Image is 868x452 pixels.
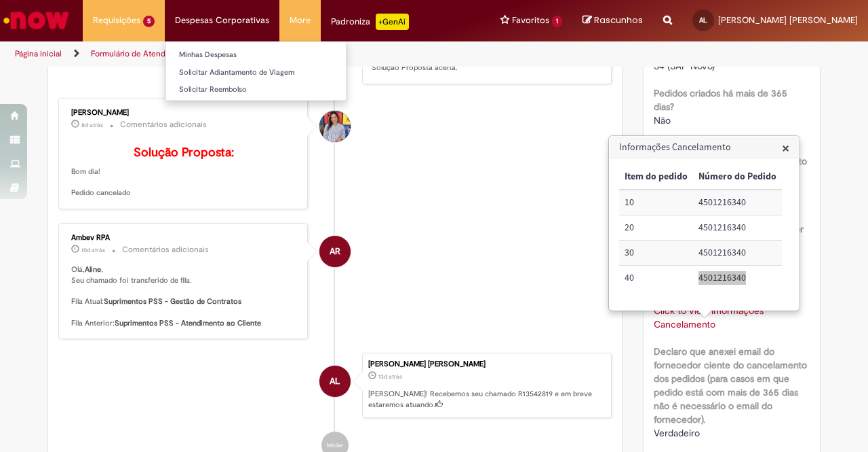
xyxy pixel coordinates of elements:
[654,60,715,72] span: S4 (SAP Novo)
[718,14,858,26] span: [PERSON_NAME] [PERSON_NAME]
[619,164,693,190] th: Item do pedido
[134,145,234,160] b: Solução Proposta:
[693,266,782,290] td: Número do Pedido: 4501216340
[15,48,62,59] a: Página inicial
[619,266,693,290] td: Item do pedido: 40
[654,427,700,439] span: Verdadeiro
[175,14,269,27] span: Despesas Corporativas
[693,190,782,215] td: Número do Pedido: 4501216340
[583,14,643,27] a: Rascunhos
[290,14,311,27] span: More
[512,14,549,27] span: Favoritos
[610,137,799,158] h3: Informações Cancelamento
[608,135,800,311] div: Informações Cancelamento
[619,190,693,215] td: Item do pedido: 10
[693,215,782,241] td: Número do Pedido: 4501216340
[654,87,787,113] b: Pedidos criados há mais de 365 dias?
[81,246,105,254] span: 10d atrás
[330,365,340,398] span: AL
[165,41,347,101] ul: Despesas Corporativas
[331,14,409,30] div: Padroniza
[71,146,297,198] p: Bom dia! Pedido cancelado
[1,7,71,34] img: ServiceNow
[93,14,140,27] span: Requisições
[330,235,340,268] span: AR
[165,65,347,80] a: Solicitar Adiantamento de Viagem
[10,41,568,67] ul: Trilhas de página
[81,121,103,129] time: 22/09/2025 09:55:24
[693,164,782,190] th: Número do Pedido
[115,318,261,328] b: Suprimentos PSS - Atendimento ao Cliente
[319,111,351,142] div: Julia Roberta Silva Lino
[782,139,789,157] span: ×
[71,264,297,328] p: Olá, , Seu chamado foi transferido de fila. Fila Atual: Fila Anterior:
[71,234,297,242] div: Ambev RPA
[594,14,643,27] span: Rascunhos
[81,121,103,129] span: 8d atrás
[91,48,191,59] a: Formulário de Atendimento
[782,141,789,155] button: Close
[376,14,409,30] p: +GenAi
[619,241,693,266] td: Item do pedido: 30
[654,305,764,330] a: Click to view Informações Cancelamento
[71,109,297,117] div: [PERSON_NAME]
[372,63,597,73] p: Solução Proposta aceita.
[58,353,612,418] li: Aline Da Silva Terto Lino
[85,264,101,275] b: Aline
[378,372,402,381] span: 13d atrás
[143,16,155,27] span: 5
[378,372,402,381] time: 17/09/2025 10:43:24
[81,246,105,254] time: 19/09/2025 16:14:23
[120,119,207,131] small: Comentários adicionais
[699,16,707,24] span: AL
[165,48,347,63] a: Minhas Despesas
[654,345,807,425] b: Declaro que anexei email do fornecedor ciente do cancelamento dos pedidos (para casos em que pedi...
[368,389,604,410] p: [PERSON_NAME]! Recebemos seu chamado R13542819 e em breve estaremos atuando.
[319,236,351,267] div: Ambev RPA
[122,244,209,256] small: Comentários adicionais
[319,366,351,397] div: Aline Da Silva Terto Lino
[619,215,693,241] td: Item do pedido: 20
[104,296,241,307] b: Suprimentos PSS - Gestão de Contratos
[552,16,562,27] span: 1
[693,241,782,266] td: Número do Pedido: 4501216340
[654,114,671,126] span: Não
[165,82,347,97] a: Solicitar Reembolso
[368,360,604,368] div: [PERSON_NAME] [PERSON_NAME]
